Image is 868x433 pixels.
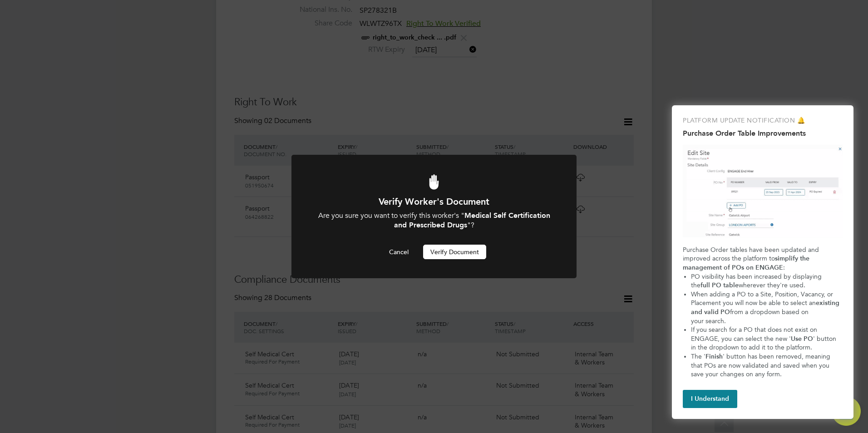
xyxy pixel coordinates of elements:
[423,245,486,259] button: Verify Document
[683,390,737,408] button: I Understand
[705,353,723,360] strong: Finish
[683,116,843,125] p: PLATFORM UPDATE NOTIFICATION 🔔
[691,353,705,360] span: The '
[672,105,853,419] div: Purchase Order Table Improvements
[691,353,832,378] span: ' button has been removed, meaning that POs are now validated and saved when you save your change...
[683,129,843,138] h2: Purchase Order Table Improvements
[691,308,832,325] span: from a dropdown based on your search.
[316,196,552,207] h1: Verify Worker's Document
[683,246,821,263] span: Purchase Order tables have been updated and improved across the platform to
[791,335,813,343] strong: Use PO
[783,264,785,271] span: :
[382,245,416,259] button: Cancel
[683,145,843,237] img: Purchase Order Table Improvements
[316,211,552,230] div: Are you sure you want to verify this worker's " "?
[683,255,811,271] strong: simplify the management of POs on ENGAGE
[700,281,739,289] strong: full PO table
[394,211,550,229] b: Medical Self Certification and Prescribed Drugs
[691,290,835,307] span: When adding a PO to a Site, Position, Vacancy, or Placement you will now be able to select an
[691,299,841,316] strong: existing and valid PO
[739,281,805,289] span: wherever they're used.
[691,335,838,352] span: ' button in the dropdown to add it to the platform.
[691,273,824,290] span: PO visibility has been increased by displaying the
[691,326,819,343] span: If you search for a PO that does not exist on ENGAGE, you can select the new '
